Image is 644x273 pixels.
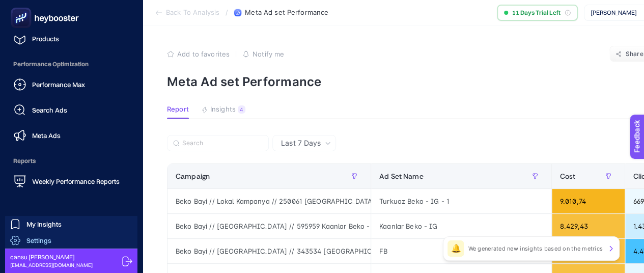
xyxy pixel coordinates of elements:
[167,50,230,58] button: Add to favorites
[242,50,284,58] button: Notify me
[26,220,62,228] span: My Insights
[626,50,643,58] span: Share
[167,105,189,114] span: Report
[167,239,371,263] div: Beko Bayi // [GEOGRAPHIC_DATA] // 343534 [GEOGRAPHIC_DATA][MEDICAL_DATA] - ÇYK // [GEOGRAPHIC_DAT...
[560,172,576,180] span: Cost
[245,9,328,17] span: Meta Ad set Performance
[167,189,371,213] div: Beko Bayi // Lokal Kampanya // 250061 [GEOGRAPHIC_DATA] Beko - ID // [GEOGRAPHIC_DATA] - [GEOGRAP...
[512,9,561,17] span: 11 Days Trial Left
[5,216,137,232] a: My Insights
[371,239,551,263] div: FB
[281,138,321,148] span: Last 7 Days
[8,100,134,120] a: Search Ads
[166,9,219,17] span: Back To Analysis
[238,105,245,114] div: 4
[8,74,134,95] a: Performance Max
[552,189,625,213] div: 9.010,74
[371,189,551,213] div: Turkuaz Beko - IG - 1
[447,240,464,257] div: 🔔
[32,80,85,89] span: Performance Max
[6,3,39,11] span: Feedback
[226,8,228,16] span: /
[253,50,284,58] span: Notify me
[552,214,625,238] div: 8.429,43
[32,177,120,185] span: Weekly Performance Reports
[10,261,93,269] span: [EMAIL_ADDRESS][DOMAIN_NAME]
[210,105,236,114] span: Insights
[177,50,230,58] span: Add to favorites
[371,214,551,238] div: Kaanlar Beko - IG
[182,140,263,147] input: Search
[379,172,424,180] span: Ad Set Name
[8,54,134,74] span: Performance Optimization
[468,244,603,253] p: We generated new insights based on the metrics
[26,236,51,244] span: Settings
[10,253,93,261] span: cansu [PERSON_NAME]
[8,125,134,146] a: Meta Ads
[5,232,137,249] a: Settings
[8,29,134,49] a: Products
[32,35,59,43] span: Products
[32,106,67,114] span: Search Ads
[8,171,134,192] a: Weekly Performance Reports
[32,131,61,140] span: Meta Ads
[8,151,134,171] span: Reports
[176,172,210,180] span: Campaign
[167,214,371,238] div: Beko Bayi // [GEOGRAPHIC_DATA] // 595959 Kaanlar Beko - ID// [GEOGRAPHIC_DATA] & Trakya Bölgesi -...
